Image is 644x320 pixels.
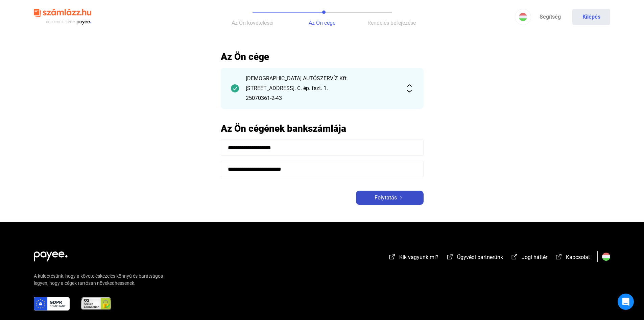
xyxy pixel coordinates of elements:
a: Segítség [531,9,569,25]
span: Kik vagyunk mi? [399,254,438,260]
span: Rendelés befejezése [367,20,416,26]
div: [DEMOGRAPHIC_DATA] AUTÓSZERVÍZ Kft. [246,74,399,83]
div: [STREET_ADDRESS]. C. ép. fszt. 1. [246,84,399,92]
img: external-link-white [446,253,454,260]
div: 25070361-2-43 [246,94,399,102]
img: external-link-white [510,253,519,260]
div: Open Intercom Messenger [618,294,634,310]
a: external-link-whiteJogi háttér [510,255,547,261]
a: external-link-whiteKapcsolat [555,255,590,261]
img: white-payee-white-dot.svg [34,248,68,261]
img: HU.svg [602,253,610,261]
img: checkmark-darker-green-circle [231,84,239,92]
img: arrow-right-white [397,196,405,199]
a: external-link-whiteÜgyvédi partnerünk [446,255,503,261]
h2: Az Ön cégének bankszámlája [221,123,424,134]
span: Az Ön követelései [232,20,273,26]
img: gdpr [34,297,70,311]
span: Kapcsolat [566,254,590,260]
img: ssl [80,297,112,311]
button: Folytatásarrow-right-white [356,191,424,205]
img: external-link-white [555,253,563,260]
img: HU [519,13,527,21]
a: external-link-whiteKik vagyunk mi? [388,255,438,261]
h2: Az Ön cége [221,51,424,63]
span: Jogi háttér [522,254,547,260]
img: szamlazzhu-logo [34,6,91,28]
img: external-link-white [388,253,396,260]
button: Kilépés [572,9,610,25]
img: expand [405,84,413,92]
span: Ügyvédi partnerünk [457,254,503,260]
span: Folytatás [375,194,397,202]
button: HU [515,9,531,25]
span: Az Ön cége [309,20,335,26]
